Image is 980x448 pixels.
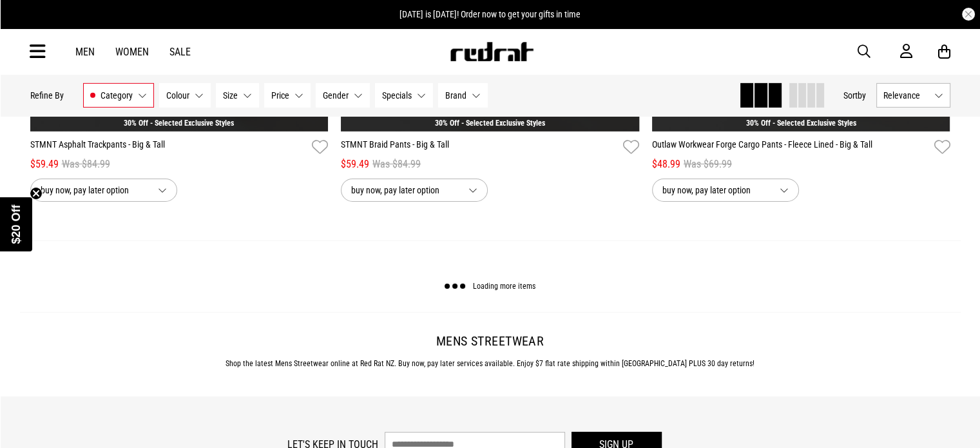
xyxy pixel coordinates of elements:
[271,90,289,101] span: Price
[375,83,433,108] button: Specials
[473,282,535,291] span: Loading more items
[216,83,259,108] button: Size
[30,359,950,368] p: Shop the latest Mens Streetwear online at Red Rat NZ. Buy now, pay later services available. Enjo...
[341,157,369,172] span: $59.49
[858,90,866,101] span: by
[435,119,545,128] a: 30% Off - Selected Exclusive Styles
[323,90,349,101] span: Gender
[223,90,238,101] span: Size
[30,157,59,172] span: $59.49
[399,9,581,19] span: [DATE] is [DATE]! Order now to get your gifts in time
[652,179,799,202] button: buy now, pay later option
[652,138,929,157] a: Outlaw Workwear Forge Cargo Pants - Fleece Lined - Big & Tall
[438,83,488,108] button: Brand
[316,83,370,108] button: Gender
[30,90,64,101] p: Refine By
[445,90,466,101] span: Brand
[883,90,929,101] span: Relevance
[10,5,49,44] button: Open LiveChat chat widget
[115,46,149,58] a: Women
[341,138,618,157] a: STMNT Braid Pants - Big & Tall
[264,83,311,108] button: Price
[684,157,732,172] span: Was $69.99
[101,90,133,101] span: Category
[10,204,23,244] span: $20 Off
[30,333,950,349] h2: Mens Streetwear
[746,119,856,128] a: 30% Off - Selected Exclusive Styles
[372,157,421,172] span: Was $84.99
[75,46,95,58] a: Men
[30,179,177,202] button: buy now, pay later option
[449,42,534,61] img: Redrat logo
[662,182,769,198] span: buy now, pay later option
[652,157,680,172] span: $48.99
[83,83,154,108] button: Category
[382,90,412,101] span: Specials
[876,83,950,108] button: Relevance
[159,83,211,108] button: Colour
[30,138,307,157] a: STMNT Asphalt Trackpants - Big & Tall
[843,88,866,103] button: Sortby
[341,179,488,202] button: buy now, pay later option
[62,157,110,172] span: Was $84.99
[351,182,458,198] span: buy now, pay later option
[169,46,191,58] a: Sale
[30,187,43,200] button: Close teaser
[166,90,189,101] span: Colour
[41,182,148,198] span: buy now, pay later option
[124,119,234,128] a: 30% Off - Selected Exclusive Styles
